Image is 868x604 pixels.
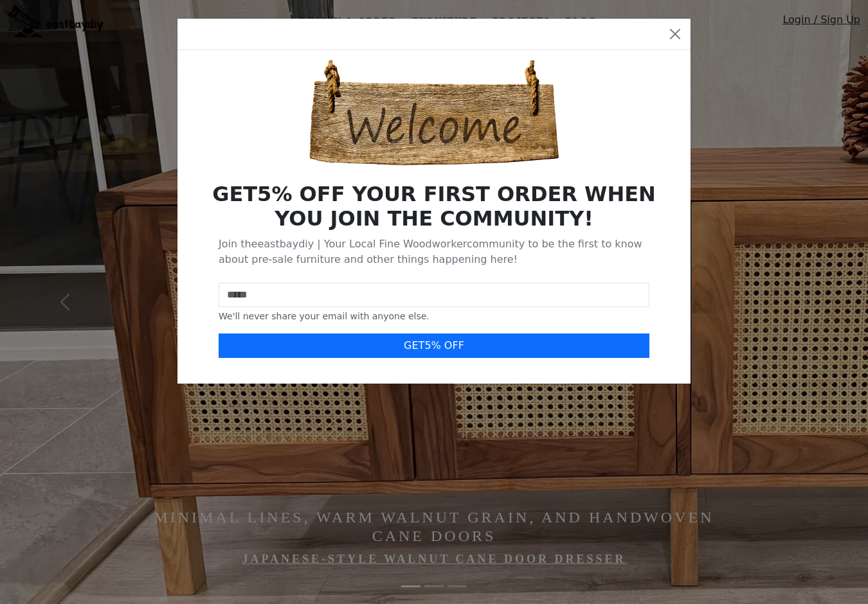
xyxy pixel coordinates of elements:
p: Join the eastbaydiy | Your Local Fine Woodworker community to be the first to know about pre-sale... [219,236,649,267]
button: GET5% OFF [219,333,649,358]
button: Close [665,24,685,44]
div: We'll never share your email with anyone else. [219,310,649,323]
img: Welcome [305,60,563,166]
b: GET 5 % OFF YOUR FIRST ORDER WHEN YOU JOIN THE COMMUNITY! [212,182,656,231]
